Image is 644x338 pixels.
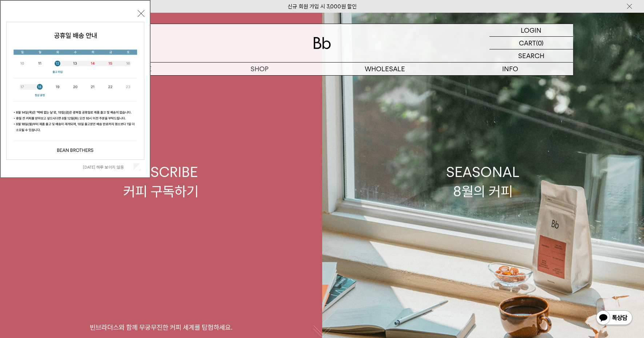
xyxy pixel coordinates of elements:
[288,3,357,10] a: 신규 회원 가입 시 3,000원 할인
[7,22,144,160] img: cb63d4bbb2e6550c365f227fdc69b27f_113810.jpg
[197,63,322,75] a: SHOP
[519,37,536,49] p: CART
[448,63,573,75] p: INFO
[83,165,132,170] label: [DATE] 하루 보이지 않음
[138,10,144,17] button: 닫기
[536,37,544,49] p: (0)
[521,24,541,36] p: LOGIN
[518,49,544,62] p: SEARCH
[595,310,633,327] img: 카카오톡 채널 1:1 채팅 버튼
[123,162,199,201] div: SUBSCRIBE 커피 구독하기
[489,37,573,49] a: CART (0)
[489,24,573,37] a: LOGIN
[446,162,520,201] div: SEASONAL 8월의 커피
[313,37,331,49] img: 로고
[322,63,448,75] p: WHOLESALE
